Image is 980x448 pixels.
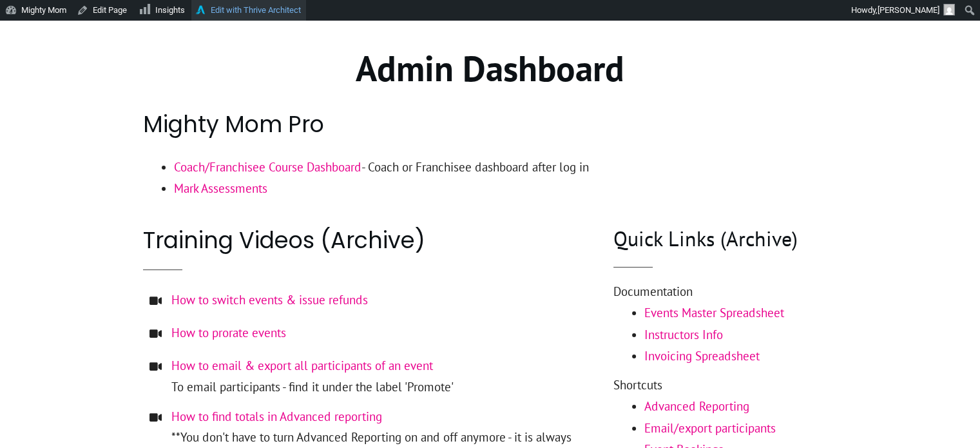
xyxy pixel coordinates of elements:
[613,375,838,396] p: Shortcuts
[171,325,286,340] a: How to prorate events
[171,355,454,397] span: To email participants - find it under the label 'Promote'
[155,5,185,15] span: Insights
[613,224,838,253] h3: Quick Links (Archive)
[644,305,784,320] a: Events Master Spreadsheet
[644,398,749,414] a: Advanced Reporting
[143,108,838,155] h2: Mighty Mom Pro
[171,358,433,373] a: How to email & export all participants of an event
[644,348,760,364] a: Invoicing Spreadsheet
[174,180,267,196] a: Mark Assessments
[174,159,361,175] a: Coach/Franchisee Course Dashboard
[644,327,723,342] a: Instructors Info
[171,409,382,424] a: How to find totals in Advanced reporting
[171,292,368,307] a: How to switch events & issue refunds
[174,157,838,178] li: - Coach or Franchisee dashboard after log in
[613,281,838,302] p: Documentation
[644,420,776,436] a: Email/export participants
[143,45,838,107] h1: Admin Dashboard
[143,224,602,256] h2: Training Videos (Archive)
[878,5,939,15] span: [PERSON_NAME]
